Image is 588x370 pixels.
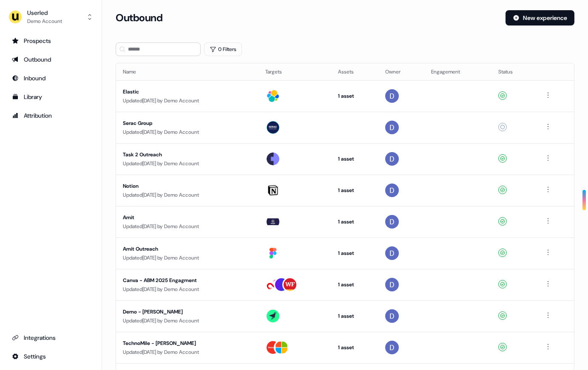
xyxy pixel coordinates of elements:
a: Go to prospects [7,34,95,48]
th: Assets [331,63,378,80]
th: Owner [378,63,424,80]
div: TechnoMile - [PERSON_NAME] [123,339,252,347]
img: Demo [385,89,399,103]
a: Go to templates [7,90,95,104]
div: Updated [DATE] by Demo Account [123,159,252,168]
div: Settings [12,352,90,361]
div: Inbound [12,74,90,82]
th: Status [491,63,536,80]
div: 1 asset [338,92,372,100]
img: Demo [385,309,399,323]
div: Updated [DATE] by Demo Account [123,254,252,262]
div: Updated [DATE] by Demo Account [123,316,252,325]
button: 0 Filters [204,42,242,56]
div: 1 asset [338,249,372,257]
div: Updated [DATE] by Demo Account [123,128,252,136]
div: Amit Outreach [123,245,252,253]
div: Updated [DATE] by Demo Account [123,222,252,231]
div: Task 2 Outreach [123,150,252,159]
img: Demo [385,184,399,197]
div: Integrations [12,333,90,342]
div: 1 asset [338,343,372,352]
div: 1 asset [338,217,372,226]
div: Updated [DATE] by Demo Account [123,348,252,356]
div: Demo - [PERSON_NAME] [123,308,252,316]
a: Go to attribution [7,109,95,122]
div: Library [12,93,90,101]
h3: Outbound [116,11,162,24]
img: Demo [385,278,399,291]
div: Updated [DATE] by Demo Account [123,285,252,294]
div: Updated [DATE] by Demo Account [123,191,252,199]
a: Go to integrations [7,350,95,363]
div: Notion [123,182,252,190]
div: Serac Group [123,119,252,127]
div: Amit [123,213,252,222]
div: Outbound [12,55,90,64]
div: Updated [DATE] by Demo Account [123,96,252,105]
img: Demo [385,246,399,260]
a: Go to outbound experience [7,53,95,66]
button: New experience [506,10,574,25]
a: Go to Inbound [7,71,95,85]
div: Attribution [12,111,90,120]
div: Demo Account [27,17,62,25]
a: Go to integrations [7,331,95,345]
div: 1 asset [338,155,372,163]
button: UserledDemo Account [7,7,95,27]
th: Targets [258,63,331,80]
img: Demo [385,341,399,354]
div: 1 asset [338,280,372,289]
img: Demo [385,215,399,229]
th: Engagement [424,63,492,80]
div: Elastic [123,88,252,96]
div: 1 asset [338,312,372,320]
img: Demo [385,121,399,134]
div: 1 asset [338,186,372,195]
div: Prospects [12,37,90,45]
img: Demo [385,152,399,166]
div: Canva - ABM 2025 Engagment [123,276,252,285]
th: Name [116,63,258,80]
div: Userled [27,8,62,17]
